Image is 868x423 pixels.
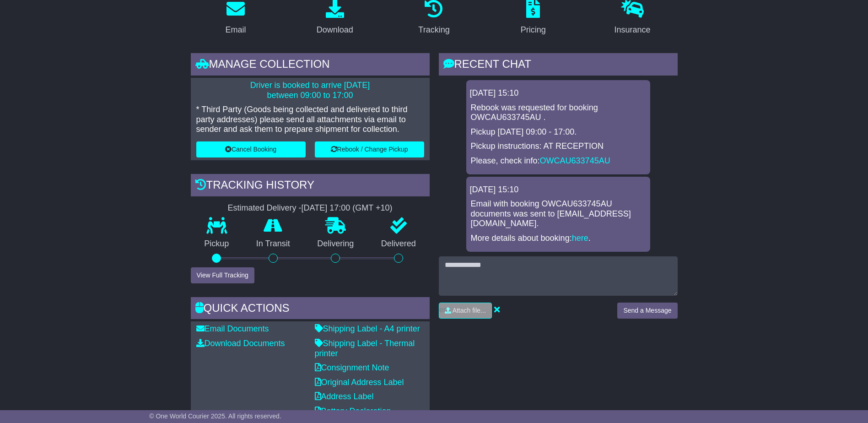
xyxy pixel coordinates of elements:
div: [DATE] 15:10 [470,185,647,195]
div: Download [317,24,353,36]
a: Shipping Label - A4 printer [315,324,420,333]
p: Pickup instructions: AT RECEPTION [471,141,646,152]
div: Quick Actions [191,297,430,322]
a: here [572,233,588,243]
div: Pricing [521,24,546,36]
a: Consignment Note [315,363,389,372]
a: Shipping Label - Thermal printer [315,339,415,358]
span: © One World Courier 2025. All rights reserved. [149,412,281,420]
div: Tracking history [191,174,430,199]
p: Pickup [DATE] 09:00 - 17:00. [471,127,646,137]
p: Please, check info: [471,156,646,166]
p: Delivering [304,239,368,249]
p: Rebook was requested for booking OWCAU633745AU . [471,103,646,123]
p: Email with booking OWCAU633745AU documents was sent to [EMAIL_ADDRESS][DOMAIN_NAME]. [471,199,646,229]
a: OWCAU633745AU [540,156,610,165]
p: * Third Party (Goods being collected and delivered to third party addresses) please send all atta... [196,105,424,135]
div: Email [225,24,246,36]
p: Pickup [191,239,243,249]
button: Rebook / Change Pickup [315,141,424,157]
div: Estimated Delivery - [191,203,430,213]
a: Email Documents [196,324,269,333]
button: View Full Tracking [191,267,254,283]
a: Download Documents [196,339,285,348]
div: [DATE] 15:10 [470,88,647,98]
button: Cancel Booking [196,141,306,157]
p: Delivered [367,239,430,249]
a: Battery Declaration [315,407,391,416]
a: Original Address Label [315,378,404,387]
p: Driver is booked to arrive [DATE] between 09:00 to 17:00 [196,81,424,100]
div: Insurance [615,24,651,36]
p: More details about booking: . [471,233,646,244]
button: Send a Message [617,303,677,319]
div: RECENT CHAT [439,53,678,78]
a: Address Label [315,392,374,401]
div: Manage collection [191,53,430,78]
div: Tracking [418,24,449,36]
p: In Transit [243,239,304,249]
div: [DATE] 17:00 (GMT +10) [302,203,393,213]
